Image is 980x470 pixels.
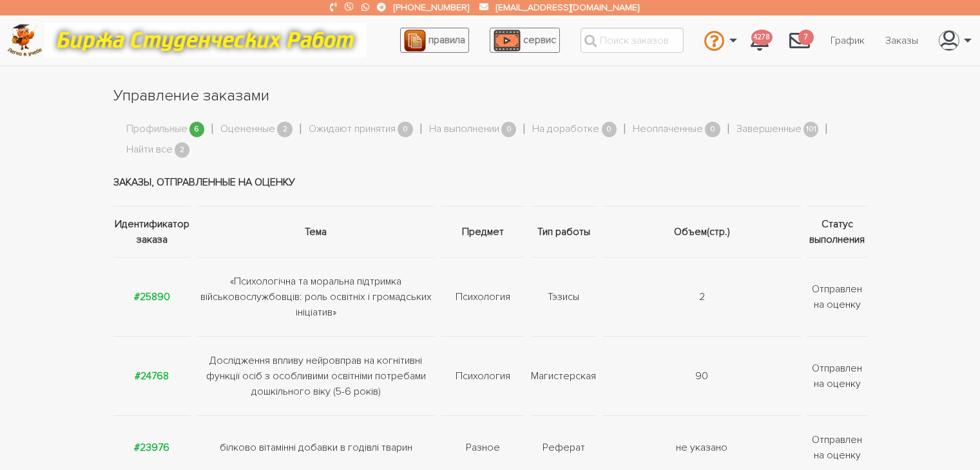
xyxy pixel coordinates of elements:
a: [EMAIL_ADDRESS][DOMAIN_NAME] [496,2,639,13]
a: На доработке [532,121,599,138]
td: Отправлен на оценку [804,336,867,415]
span: 7 [798,30,814,46]
a: сервис [490,28,560,53]
span: 2 [277,122,293,138]
td: 90 [599,336,804,415]
span: 6 [189,122,205,138]
a: #23976 [134,441,169,454]
span: 0 [398,122,413,138]
img: logo-c4363faeb99b52c628a42810ed6dfb4293a56d4e4775eb116515dfe7f33672af.png [7,24,43,57]
a: Оцененные [220,121,275,138]
td: Дослідження впливу нейровправ на когнітивні функції осіб з особливими освітніми потребами дошкіль... [194,336,437,415]
a: Завершенные [736,121,802,138]
span: 0 [602,122,617,138]
a: На выполнении [429,121,499,138]
td: Магистерская [528,336,599,415]
th: Статус выполнения [804,206,867,257]
span: правила [428,33,465,46]
th: Тип работы [528,206,599,257]
span: 0 [705,122,720,138]
a: Заказы [875,28,928,53]
img: motto-12e01f5a76059d5f6a28199ef077b1f78e012cfde436ab5cf1d4517935686d32.gif [44,23,367,58]
th: Объем(стр.) [599,206,804,257]
a: правила [400,28,469,53]
td: «Психологічна та моральна підтримка військовослужбовців: роль освітніх і громадських ініціатив» [194,257,437,336]
td: Отправлен на оценку [804,257,867,336]
span: сервис [523,33,556,46]
h1: Управление заказами [113,85,867,107]
img: play_icon-49f7f135c9dc9a03216cfdbccbe1e3994649169d890fb554cedf0eac35a01ba8.png [494,30,521,52]
td: Заказы, отправленные на оценку [113,158,867,207]
a: #24768 [135,370,169,382]
th: Идентификатор заказа [113,206,195,257]
a: Профильные [126,121,187,138]
a: Ожидают принятия [309,121,396,138]
a: Неоплаченные [633,121,703,138]
a: [PHONE_NUMBER] [394,2,469,13]
span: 2 [175,142,190,158]
a: Найти все [126,142,173,158]
th: Предмет [437,206,528,257]
a: График [820,28,875,53]
a: #25890 [134,290,170,303]
img: agreement_icon-feca34a61ba7f3d1581b08bc946b2ec1ccb426f67415f344566775c155b7f62c.png [404,30,426,52]
input: Поиск заказов [581,28,684,53]
td: Психология [437,257,528,336]
span: 0 [501,122,517,138]
td: Тэзисы [528,257,599,336]
span: 4278 [751,30,773,46]
td: 2 [599,257,804,336]
a: 4278 [740,23,779,58]
span: 101 [803,122,819,138]
a: 7 [779,23,820,58]
th: Тема [194,206,437,257]
td: Психология [437,336,528,415]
